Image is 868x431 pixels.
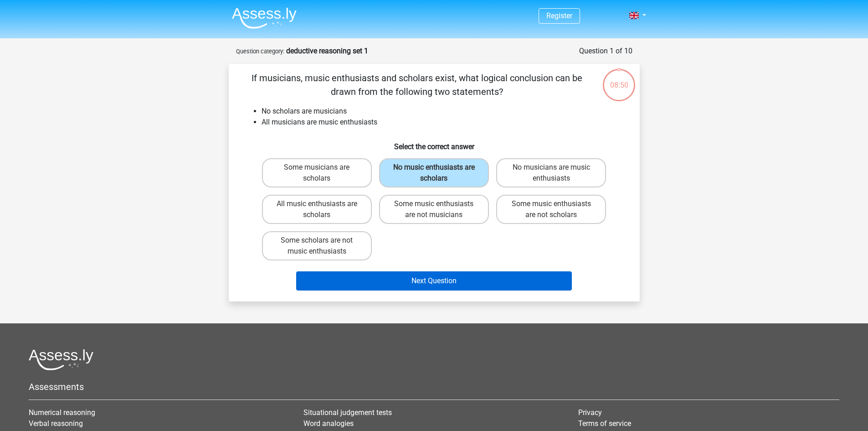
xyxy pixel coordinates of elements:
li: No scholars are musicians [262,106,625,117]
label: No music enthusiasts are scholars [379,158,489,187]
small: Question category: [236,48,284,55]
button: Next Question [296,271,572,291]
label: Some music enthusiasts are not musicians [379,195,489,224]
img: Assessly [232,7,297,29]
a: Situational judgement tests [303,408,392,417]
div: Question 1 of 10 [579,46,632,57]
a: Register [546,11,572,20]
a: Terms of service [578,419,631,428]
p: If musicians, music enthusiasts and scholars exist, what logical conclusion can be drawn from the... [243,71,591,99]
strong: deductive reasoning set 1 [286,47,368,55]
li: All musicians are music enthusiasts [262,117,625,128]
a: Numerical reasoning [29,408,95,417]
label: No musicians are music enthusiasts [496,158,606,187]
h6: Select the correct answer [243,135,625,151]
a: Verbal reasoning [29,419,83,428]
label: Some musicians are scholars [262,158,372,187]
label: All music enthusiasts are scholars [262,195,372,224]
img: Assessly logo [29,349,93,370]
label: Some music enthusiasts are not scholars [496,195,606,224]
a: Word analogies [303,419,354,428]
div: 08:50 [602,68,636,91]
h5: Assessments [29,381,839,392]
a: Privacy [578,408,602,417]
label: Some scholars are not music enthusiasts [262,231,372,260]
